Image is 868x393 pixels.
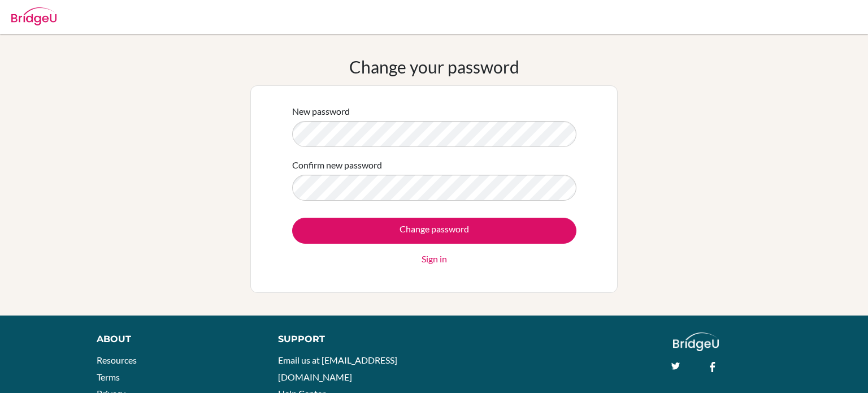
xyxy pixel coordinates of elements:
label: Confirm new password [292,158,382,172]
a: Terms [97,372,120,382]
img: Bridge-U [11,7,57,25]
a: Resources [97,355,137,365]
div: Support [278,332,422,346]
img: logo_white@2x-f4f0deed5e89b7ecb1c2cc34c3e3d731f90f0f143d5ea2071677605dd97b5244.png [673,332,719,351]
label: New password [292,105,350,118]
input: Change password [292,218,576,244]
div: About [97,332,253,346]
h1: Change your password [349,57,519,77]
a: Email us at [EMAIL_ADDRESS][DOMAIN_NAME] [278,355,397,382]
a: Sign in [422,252,447,266]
